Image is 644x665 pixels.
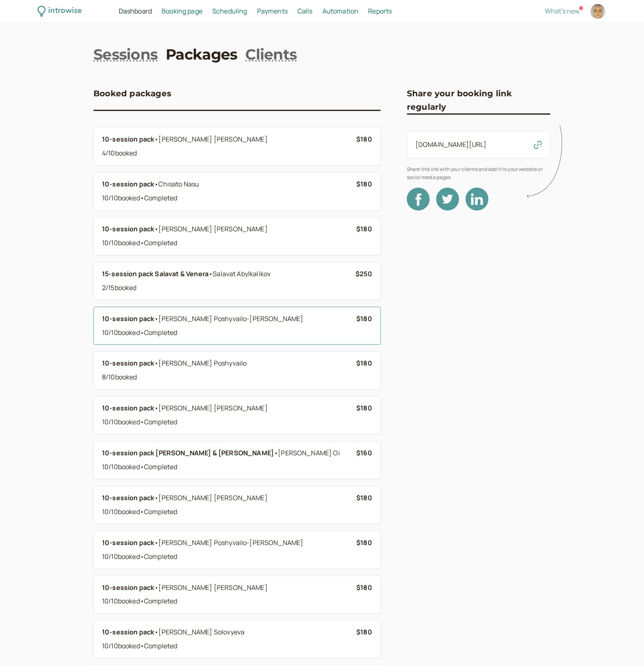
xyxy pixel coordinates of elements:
span: Automation [322,7,359,16]
span: [PERSON_NAME] [PERSON_NAME] [159,224,268,233]
div: introwise [48,5,82,18]
a: 10-session pack•[PERSON_NAME] Poshyvailo-[PERSON_NAME] 10/10booked•Completed$180 [102,314,372,338]
b: $180 [356,314,372,323]
a: 10-session pack•[PERSON_NAME] Solovyeva 10/10booked•Completed$180 [102,627,372,652]
span: • [154,493,158,502]
span: Booking page [162,7,202,16]
a: Automation [322,6,359,17]
b: $180 [356,403,372,412]
a: 10-session pack•Chisato Nasu 10/10booked•Completed$180 [102,179,372,204]
div: 10 / 10 booked Completed [102,238,356,248]
span: Share this link with your clients and add it to your website or social media pages [407,165,551,181]
button: What's new [545,7,580,15]
div: 4 / 10 booked [102,148,356,159]
span: • [154,359,158,368]
span: Calls [298,7,313,16]
span: • [140,238,144,247]
span: [PERSON_NAME] Oi [278,448,340,457]
span: [PERSON_NAME] Poshyvailo [159,359,247,368]
span: What's new [545,7,580,16]
span: [PERSON_NAME] [PERSON_NAME] [159,403,268,412]
b: 10-session pack [102,359,154,368]
a: Calls [298,6,313,17]
b: $250 [355,269,372,278]
span: • [274,448,278,457]
span: [PERSON_NAME] Poshyvailo-[PERSON_NAME] [159,314,304,323]
span: • [140,328,144,337]
span: [PERSON_NAME] Solovyeva [159,627,245,636]
div: 10 / 10 booked Completed [102,417,356,428]
div: 10 / 10 booked Completed [102,641,356,652]
span: • [154,135,158,144]
a: 10-session pack•[PERSON_NAME] [PERSON_NAME] 10/10booked•Completed$180 [102,224,372,248]
a: 15-session pack Salavat & Venera•Salavat Abylkalikov 2/15booked$250 [102,269,372,293]
b: 10-session pack [102,224,154,233]
div: 2 / 15 booked [102,283,355,293]
b: $180 [356,224,372,233]
b: 10-session pack [102,627,154,636]
b: 10-session pack [102,403,154,412]
span: [PERSON_NAME] [PERSON_NAME] [159,135,268,144]
a: Payments [257,6,288,17]
a: introwise [38,5,82,18]
span: • [154,314,158,323]
span: • [154,583,158,592]
span: [PERSON_NAME] [PERSON_NAME] [159,493,268,502]
a: 10-session pack•[PERSON_NAME] Poshyvailo-[PERSON_NAME] 10/10booked•Completed$180 [102,538,372,562]
div: 10 / 10 booked Completed [102,328,356,338]
a: 10-session pack•[PERSON_NAME] Poshyvailo 8/10booked$180 [102,358,372,383]
span: • [140,596,144,605]
a: Account [589,3,606,20]
a: 10-session pack•[PERSON_NAME] [PERSON_NAME] 10/10booked•Completed$180 [102,403,372,428]
a: [DOMAIN_NAME][URL] [415,140,487,149]
h3: Booked packages [93,87,171,100]
span: • [140,507,144,516]
b: $180 [356,359,372,368]
b: 10-session pack [102,493,154,502]
span: Salavat Abylkalikov [213,269,271,278]
span: Reports [368,7,392,16]
span: • [154,403,158,412]
span: • [140,193,144,202]
b: 10-session pack [102,135,154,144]
span: • [140,641,144,650]
a: Sessions [93,44,158,64]
span: Payments [257,7,288,16]
a: Packages [166,44,237,64]
div: 10 / 10 booked Completed [102,507,356,517]
b: $180 [356,538,372,547]
span: • [140,462,144,471]
a: Booking page [162,6,202,17]
b: $160 [356,448,372,457]
b: 10-session pack [102,314,154,323]
a: 10-session pack [PERSON_NAME] & [PERSON_NAME]•[PERSON_NAME] Oi 10/10booked•Completed$160 [102,448,372,472]
div: 10 / 10 booked Completed [102,552,356,562]
b: 10-session pack [102,538,154,547]
div: 10 / 10 booked Completed [102,193,356,204]
div: 8 / 10 booked [102,372,356,383]
h3: Share your booking link regularly [407,87,551,113]
b: $180 [356,627,372,636]
a: Clients [246,44,297,64]
div: 10 / 10 booked Completed [102,462,356,472]
a: Dashboard [119,6,152,17]
span: • [154,627,158,636]
span: [PERSON_NAME] [PERSON_NAME] [159,583,268,592]
b: 15-session pack Salavat & Venera [102,269,209,278]
b: $180 [356,493,372,502]
span: • [140,417,144,426]
span: • [154,538,158,547]
iframe: Chat Widget [603,626,644,665]
b: $180 [356,135,372,144]
a: Reports [368,6,392,17]
span: Scheduling [212,7,247,16]
span: [PERSON_NAME] Poshyvailo-[PERSON_NAME] [159,538,304,547]
div: 10 / 10 booked Completed [102,596,356,607]
span: • [140,552,144,561]
b: $180 [356,583,372,592]
span: • [209,269,213,278]
b: 10-session pack [102,180,154,188]
b: 10-session pack [102,583,154,592]
a: 10-session pack•[PERSON_NAME] [PERSON_NAME] 4/10booked$180 [102,134,372,159]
